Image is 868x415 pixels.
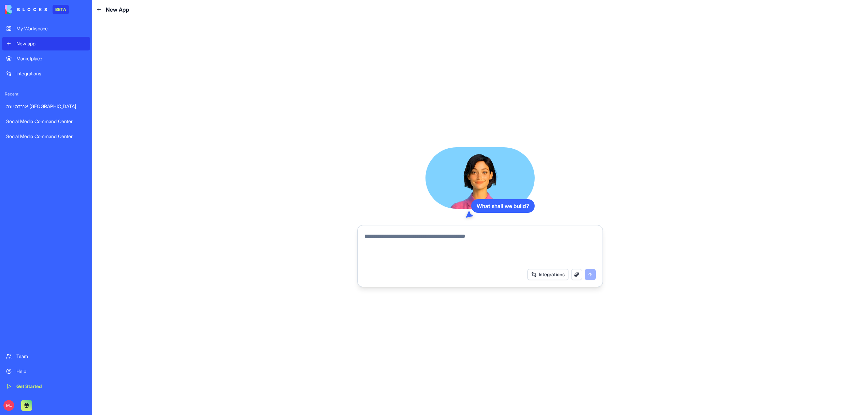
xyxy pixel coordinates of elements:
[2,130,90,143] a: Social Media Command Center
[3,400,14,411] span: ML
[106,5,129,14] span: New App
[527,269,568,280] button: Integrations
[2,115,90,128] a: Social Media Command Center
[53,5,69,14] div: BETA
[471,199,535,213] div: What shall we build?
[16,383,86,390] div: Get Started
[2,22,90,35] a: My Workspace
[2,67,90,80] a: Integrations
[2,380,90,393] a: Get Started
[16,368,86,375] div: Help
[16,353,86,360] div: Team
[2,365,90,378] a: Help
[2,52,90,65] a: Marketplace
[16,55,86,62] div: Marketplace
[6,103,86,110] div: אננדה יוגה [GEOGRAPHIC_DATA]
[2,350,90,363] a: Team
[2,37,90,50] a: New app
[16,70,86,77] div: Integrations
[16,25,86,32] div: My Workspace
[6,133,86,140] div: Social Media Command Center
[5,5,47,14] img: logo
[2,100,90,113] a: אננדה יוגה [GEOGRAPHIC_DATA]
[16,40,86,47] div: New app
[5,5,69,14] a: BETA
[6,118,86,125] div: Social Media Command Center
[2,91,90,97] span: Recent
